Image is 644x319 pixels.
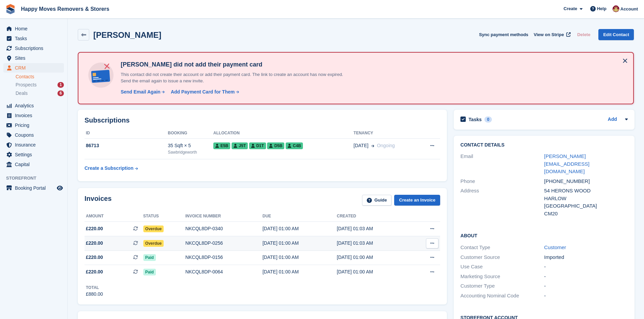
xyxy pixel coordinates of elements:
[213,128,354,139] th: Allocation
[544,254,628,261] div: Imported
[337,268,411,275] div: [DATE] 01:00 AM
[16,81,64,88] a: Prospects 1
[85,195,112,206] h2: Invoices
[16,74,64,80] a: Contacts
[143,269,156,275] span: Paid
[262,240,337,247] div: [DATE] 01:00 AM
[460,153,544,176] div: Email
[16,90,64,97] a: Deals 6
[185,211,262,222] th: Invoice number
[15,183,55,193] span: Booking Portal
[534,31,564,38] span: View on Stripe
[15,53,55,63] span: Sites
[85,165,134,172] div: Create a Subscription
[6,175,67,182] span: Storefront
[85,116,440,124] h2: Subscriptions
[232,142,248,149] span: J5T
[15,130,55,140] span: Coupons
[460,187,544,217] div: Address
[121,88,161,96] div: Send Email Again
[249,142,266,149] span: D1T
[544,178,628,185] div: [PHONE_NUMBER]
[3,150,64,159] a: menu
[3,160,64,169] a: menu
[544,195,628,203] div: HARLOW
[15,101,55,110] span: Analytics
[460,178,544,185] div: Phone
[85,128,168,139] th: ID
[57,90,64,96] div: 6
[3,101,64,110] a: menu
[3,24,64,33] a: menu
[143,211,186,222] th: Status
[143,240,164,247] span: Overdue
[15,160,55,169] span: Capital
[16,90,28,97] span: Deals
[460,244,544,251] div: Contact Type
[171,88,235,96] div: Add Payment Card for Them
[620,6,638,12] span: Account
[86,268,103,275] span: £220.00
[613,5,619,12] img: Steven Fry
[118,61,355,69] h4: [PERSON_NAME] did not add their payment card
[15,24,55,33] span: Home
[544,292,628,300] div: -
[15,63,55,73] span: CRM
[479,29,528,40] button: Sync payment methods
[3,130,64,140] a: menu
[544,282,628,290] div: -
[168,88,240,96] a: Add Payment Card for Them
[87,61,115,89] img: no-card-linked-e7822e413c904bf8b177c4d89f31251c4716f9871600ec3ca5bfc59e148c83f4.svg
[544,273,628,281] div: -
[337,211,411,222] th: Created
[5,4,16,14] img: stora-icon-8386f47178a22dfd0bd8f6a31ec36ba5ce8667c1dd55bd0f319d3a0aa187defe.svg
[15,140,55,150] span: Insurance
[3,34,64,43] a: menu
[460,254,544,261] div: Customer Source
[608,116,617,124] a: Add
[544,187,628,195] div: 54 HERONS WOOD
[15,111,55,120] span: Invoices
[15,34,55,43] span: Tasks
[16,82,37,88] span: Prospects
[544,202,628,210] div: [GEOGRAPHIC_DATA]
[168,149,214,155] div: Sawbridgeworth
[362,195,392,206] a: Guide
[15,121,55,130] span: Pricing
[377,143,395,148] span: Ongoing
[3,63,64,73] a: menu
[597,5,606,12] span: Help
[3,121,64,130] a: menu
[143,225,164,232] span: Overdue
[168,128,214,139] th: Booking
[185,240,262,247] div: NKCQL8DP-0256
[262,268,337,275] div: [DATE] 01:00 AM
[337,225,411,232] div: [DATE] 01:03 AM
[544,153,590,174] a: [PERSON_NAME][EMAIL_ADDRESS][DOMAIN_NAME]
[118,71,355,84] p: This contact did not create their account or add their payment card. The link to create an accoun...
[544,263,628,271] div: -
[3,183,64,193] a: menu
[574,29,593,40] button: Delete
[460,142,628,148] h2: Contact Details
[93,30,161,39] h2: [PERSON_NAME]
[460,292,544,300] div: Accounting Nominal Code
[267,142,284,149] span: D5B
[3,44,64,53] a: menu
[286,142,303,149] span: C4B
[484,116,492,123] div: 0
[544,210,628,218] div: CM20
[3,53,64,63] a: menu
[86,254,103,261] span: £220.00
[18,3,112,15] a: Happy Moves Removers & Storers
[460,232,628,239] h2: About
[460,273,544,281] div: Marketing Source
[15,150,55,159] span: Settings
[3,140,64,150] a: menu
[337,254,411,261] div: [DATE] 01:00 AM
[213,142,230,149] span: E5B
[56,184,64,192] a: Preview store
[185,254,262,261] div: NKCQL8DP-0156
[86,285,103,291] div: Total
[85,211,143,222] th: Amount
